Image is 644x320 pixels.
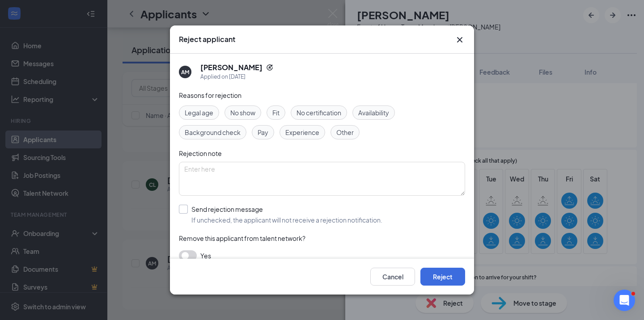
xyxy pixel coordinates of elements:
span: Remove this applicant from talent network? [179,234,305,242]
button: Reject [420,268,465,286]
h3: Reject applicant [179,34,235,44]
span: Experience [285,127,319,137]
span: Availability [358,108,389,118]
span: Reasons for rejection [179,91,241,99]
button: Close [454,34,465,45]
span: Pay [258,127,268,137]
svg: Reapply [266,64,273,71]
span: Fit [272,108,280,118]
span: Legal age [185,108,213,118]
span: Yes [200,250,211,261]
iframe: Intercom live chat [614,290,635,311]
span: No certification [297,108,341,118]
h5: [PERSON_NAME] [200,63,263,72]
span: Rejection note [179,149,222,157]
span: Background check [185,127,241,137]
button: Cancel [370,268,415,286]
span: No show [230,108,255,118]
span: Other [336,127,354,137]
div: Applied on [DATE] [200,72,273,81]
div: AM [181,68,189,76]
svg: Cross [454,34,465,45]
